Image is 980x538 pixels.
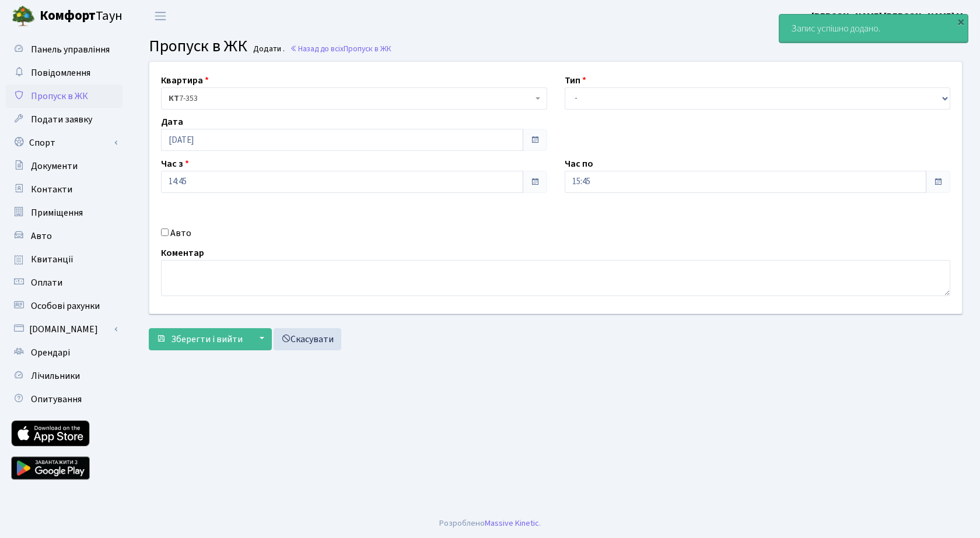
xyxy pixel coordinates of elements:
[6,388,123,411] a: Опитування
[344,43,391,54] span: Пропуск в ЖК
[31,183,72,196] span: Контакти
[6,61,123,85] a: Повідомлення
[161,246,204,260] label: Коментар
[169,93,533,104] span: <b>КТ</b>&nbsp;&nbsp;&nbsp;&nbsp;7-353
[12,5,35,28] img: logo.png
[811,9,966,23] a: [PERSON_NAME] [PERSON_NAME] М.
[31,90,88,103] span: Пропуск в ЖК
[779,15,968,43] div: Запис успішно додано.
[274,328,341,350] a: Скасувати
[485,517,539,529] a: Massive Kinetic
[6,108,123,131] a: Подати заявку
[31,230,52,242] span: Авто
[565,73,586,87] label: Тип
[31,276,62,289] span: Оплати
[170,226,191,240] label: Авто
[161,87,547,110] span: <b>КТ</b>&nbsp;&nbsp;&nbsp;&nbsp;7-353
[6,38,123,61] a: Панель управління
[6,318,123,341] a: [DOMAIN_NAME]
[31,160,78,173] span: Документи
[251,44,285,54] small: Додати .
[31,300,100,312] span: Особові рахунки
[161,157,189,171] label: Час з
[40,6,123,26] span: Таун
[565,157,593,171] label: Час по
[6,131,123,154] a: Спорт
[40,6,96,25] b: Комфорт
[31,206,83,219] span: Приміщення
[31,43,110,56] span: Панель управління
[6,224,123,248] a: Авто
[290,43,391,54] a: Назад до всіхПропуск в ЖК
[149,34,247,58] span: Пропуск в ЖК
[6,248,123,271] a: Квитанції
[6,341,123,364] a: Орендарі
[31,66,90,79] span: Повідомлення
[31,393,82,406] span: Опитування
[6,154,123,178] a: Документи
[6,271,123,294] a: Оплати
[171,333,243,346] span: Зберегти і вийти
[31,253,73,266] span: Квитанції
[146,6,175,26] button: Переключити навігацію
[31,346,70,359] span: Орендарі
[149,328,250,350] button: Зберегти і вийти
[6,201,123,224] a: Приміщення
[6,85,123,108] a: Пропуск в ЖК
[6,178,123,201] a: Контакти
[31,370,80,382] span: Лічильники
[439,517,541,530] div: Розроблено .
[161,73,209,87] label: Квартира
[6,294,123,318] a: Особові рахунки
[169,93,179,104] b: КТ
[161,115,183,129] label: Дата
[955,16,967,27] div: ×
[31,113,92,126] span: Подати заявку
[6,364,123,388] a: Лічильники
